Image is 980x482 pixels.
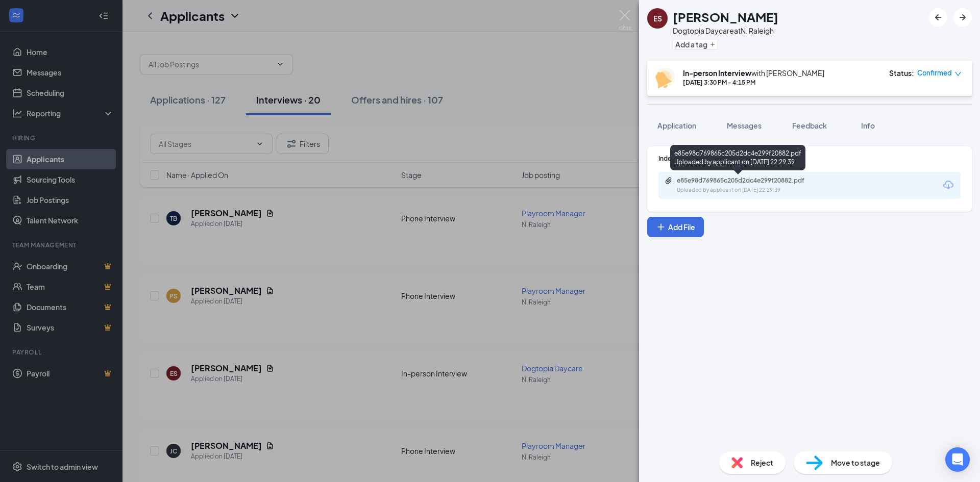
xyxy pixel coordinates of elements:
[677,186,830,194] div: Uploaded by applicant on [DATE] 22:29:39
[653,13,662,23] div: ES
[727,121,762,130] span: Messages
[658,154,961,163] div: Indeed Resume
[957,11,969,23] svg: ArrowRight
[647,217,704,237] button: Add FilePlus
[677,176,820,185] div: e85e98d769865c205d2dc4e299f20882.pdf
[929,8,947,27] button: ArrowLeftNew
[683,78,824,87] div: [DATE] 3:30 PM - 4:15 PM
[942,179,954,191] svg: Download
[751,457,773,468] span: Reject
[673,8,778,26] h1: [PERSON_NAME]
[889,68,914,78] div: Status :
[831,457,880,468] span: Move to stage
[917,68,952,78] span: Confirmed
[945,447,970,472] div: Open Intercom Messenger
[683,68,751,78] b: In-person Interview
[665,176,830,194] a: Paperclipe85e98d769865c205d2dc4e299f20882.pdfUploaded by applicant on [DATE] 22:29:39
[673,26,778,36] div: Dogtopia Daycare at N. Raleigh
[670,145,805,170] div: e85e98d769865c205d2dc4e299f20882.pdf Uploaded by applicant on [DATE] 22:29:39
[709,41,716,47] svg: Plus
[665,176,673,185] svg: Paperclip
[792,121,827,130] span: Feedback
[657,121,696,130] span: Application
[683,68,824,78] div: with [PERSON_NAME]
[953,8,972,27] button: ArrowRight
[673,39,718,49] button: PlusAdd a tag
[861,121,875,130] span: Info
[932,11,944,23] svg: ArrowLeftNew
[656,222,666,232] svg: Plus
[954,70,962,78] span: down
